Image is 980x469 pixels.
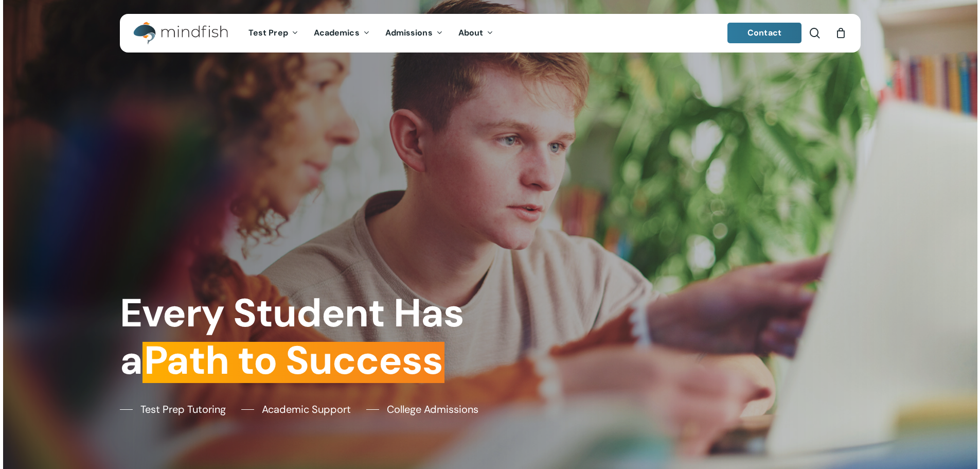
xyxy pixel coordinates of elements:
[747,27,781,38] span: Contact
[912,401,966,455] iframe: Chatbot
[142,335,444,386] em: Path to Success
[387,402,478,417] span: College Admissions
[241,402,351,417] a: Academic Support
[120,402,226,417] a: Test Prep Tutoring
[385,27,433,38] span: Admissions
[306,29,378,38] a: Academics
[241,29,306,38] a: Test Prep
[366,402,478,417] a: College Admissions
[262,402,351,417] span: Academic Support
[835,27,847,39] a: Cart
[241,14,501,53] nav: Main Menu
[120,14,861,53] header: Main Menu
[140,402,226,417] span: Test Prep Tutoring
[458,27,484,38] span: About
[378,29,451,38] a: Admissions
[451,29,502,38] a: About
[120,290,483,384] h1: Every Student Has a
[727,23,801,43] a: Contact
[314,27,360,38] span: Academics
[248,27,288,38] span: Test Prep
